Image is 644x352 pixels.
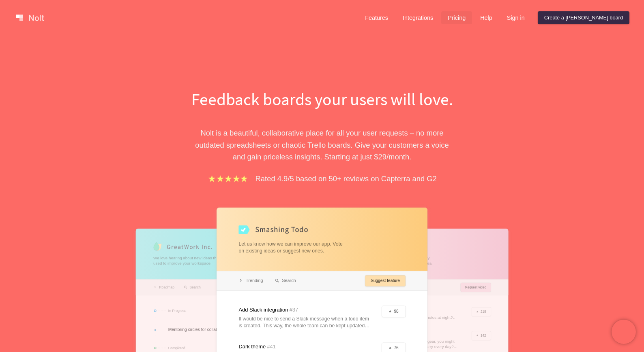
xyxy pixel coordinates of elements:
[474,11,499,24] a: Help
[612,320,636,344] iframe: Chatra live chat
[358,11,395,24] a: Features
[500,11,531,24] a: Sign in
[538,11,629,24] a: Create a [PERSON_NAME] board
[182,87,462,111] h1: Feedback boards your users will love.
[207,174,249,183] img: stars.b067e34983.png
[255,173,437,184] p: Rated 4.9/5 based on 50+ reviews on Capterra and G2
[396,11,440,24] a: Integrations
[441,11,472,24] a: Pricing
[182,127,462,163] p: Nolt is a beautiful, collaborative place for all your user requests – no more outdated spreadshee...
